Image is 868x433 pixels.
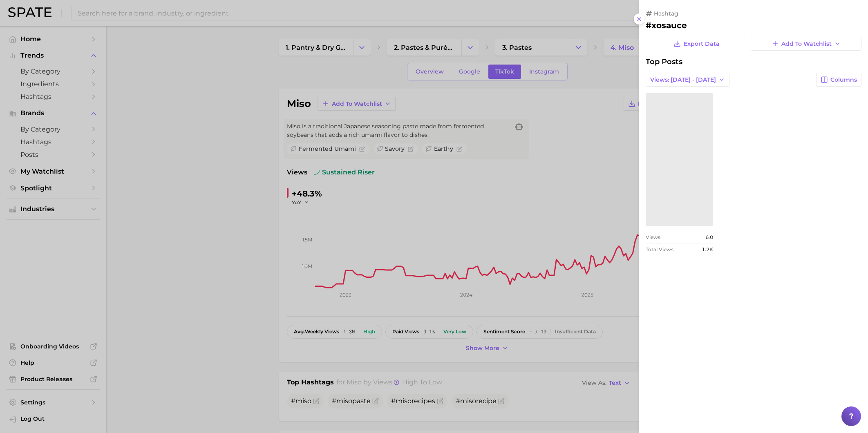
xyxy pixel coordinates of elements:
[646,246,673,252] span: Total Views
[654,10,678,17] span: hashtag
[781,40,832,47] span: Add to Watchlist
[646,20,861,30] h2: #xosauce
[646,73,729,87] button: Views: [DATE] - [DATE]
[702,246,713,252] span: 1.2k
[830,76,857,83] span: Columns
[650,76,716,83] span: Views: [DATE] - [DATE]
[684,40,720,47] span: Export Data
[646,57,682,66] span: Top Posts
[751,37,861,51] button: Add to Watchlist
[646,234,660,240] span: Views
[705,234,713,240] span: 6.0
[816,73,861,87] button: Columns
[671,37,721,51] button: Export Data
